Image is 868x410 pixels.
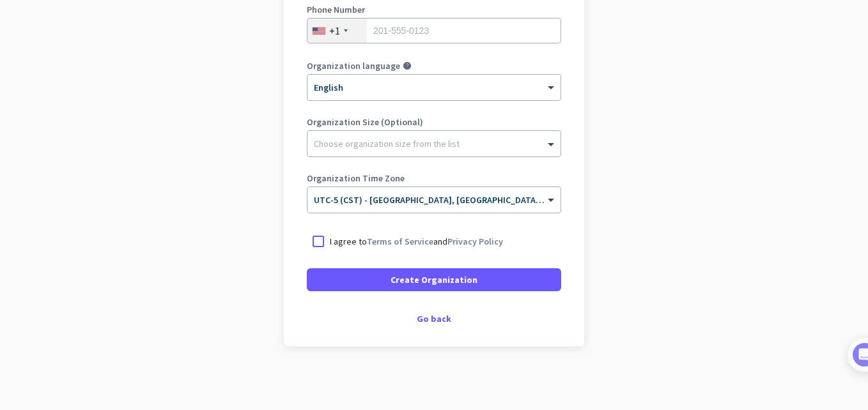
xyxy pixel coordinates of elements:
[307,268,561,291] button: Create Organization
[330,235,503,248] p: I agree to and
[391,273,477,286] span: Create Organization
[307,18,561,43] input: 201-555-0123
[307,61,400,70] label: Organization language
[447,236,503,247] a: Privacy Policy
[307,314,561,323] div: Go back
[307,174,561,183] label: Organization Time Zone
[329,24,340,37] div: +1
[367,236,433,247] a: Terms of Service
[403,61,412,70] i: help
[307,5,561,14] label: Phone Number
[307,118,561,126] label: Organization Size (Optional)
